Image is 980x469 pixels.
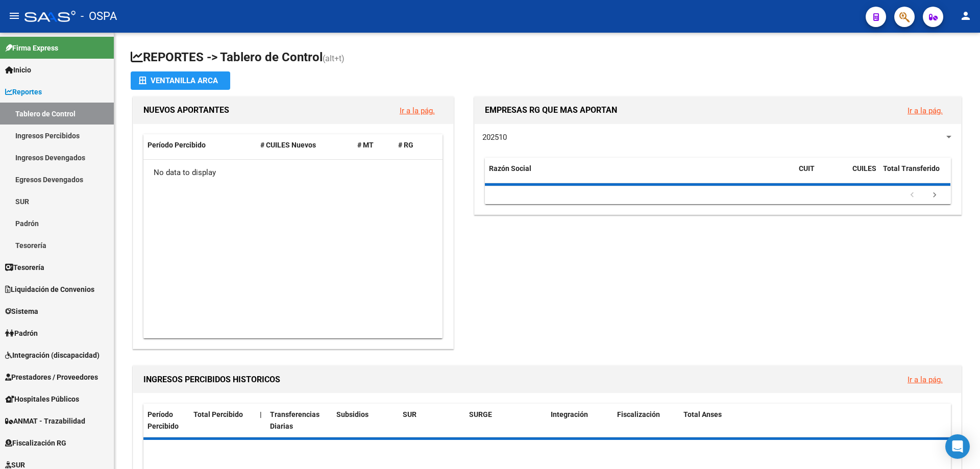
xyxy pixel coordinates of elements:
[485,105,617,115] span: EMPRESAS RG QUE MAS APORTAN
[5,262,44,273] span: Tesorería
[193,410,243,418] span: Total Percibido
[683,410,722,418] span: Total Anses
[143,134,256,156] datatable-header-cell: Período Percibido
[899,370,951,389] button: Ir a la pág.
[852,164,876,172] span: CUILES
[960,10,972,22] mat-icon: person
[260,410,262,418] span: |
[945,434,970,459] div: Open Intercom Messenger
[332,404,399,437] datatable-header-cell: Subsidios
[547,404,613,437] datatable-header-cell: Integración
[5,42,58,54] span: Firma Express
[5,350,100,361] span: Integración (discapacidad)
[551,410,588,418] span: Integración
[902,190,922,201] a: go to previous page
[5,328,38,339] span: Padrón
[399,404,465,437] datatable-header-cell: SUR
[323,54,345,63] span: (alt+t)
[143,160,443,185] div: No data to display
[148,141,206,149] span: Período Percibido
[394,134,435,156] datatable-header-cell: # RG
[189,404,256,437] datatable-header-cell: Total Percibido
[879,158,950,191] datatable-header-cell: Total Transferido
[148,410,179,430] span: Período Percibido
[883,164,940,172] span: Total Transferido
[5,372,98,383] span: Prestadores / Proveedores
[143,404,189,437] datatable-header-cell: Período Percibido
[398,141,413,149] span: # RG
[260,141,316,149] span: # CUILES Nuevos
[848,158,879,191] datatable-header-cell: CUILES
[266,404,332,437] datatable-header-cell: Transferencias Diarias
[131,71,230,90] button: Ventanilla ARCA
[799,164,815,172] span: CUIT
[131,49,964,67] h1: REPORTES -> Tablero de Control
[908,106,943,115] a: Ir a la pág.
[5,437,66,449] span: Fiscalización RG
[143,375,280,384] span: INGRESOS PERCIBIDOS HISTORICOS
[8,10,20,22] mat-icon: menu
[465,404,547,437] datatable-header-cell: SURGE
[925,190,944,201] a: go to next page
[270,410,320,430] span: Transferencias Diarias
[679,404,943,437] datatable-header-cell: Total Anses
[5,415,85,427] span: ANMAT - Trazabilidad
[336,410,369,418] span: Subsidios
[5,284,94,295] span: Liquidación de Convenios
[143,105,229,115] span: NUEVOS APORTANTES
[357,141,374,149] span: # MT
[908,375,943,384] a: Ir a la pág.
[139,71,222,90] div: Ventanilla ARCA
[256,404,266,437] datatable-header-cell: |
[795,158,848,191] datatable-header-cell: CUIT
[256,134,354,156] datatable-header-cell: # CUILES Nuevos
[899,101,951,120] button: Ir a la pág.
[5,64,31,76] span: Inicio
[353,134,394,156] datatable-header-cell: # MT
[5,306,38,317] span: Sistema
[469,410,492,418] span: SURGE
[5,393,79,405] span: Hospitales Públicos
[403,410,416,418] span: SUR
[482,133,507,142] span: 202510
[391,101,443,120] button: Ir a la pág.
[485,158,795,191] datatable-header-cell: Razón Social
[613,404,679,437] datatable-header-cell: Fiscalización
[81,5,117,28] span: - OSPA
[489,164,531,172] span: Razón Social
[400,106,435,115] a: Ir a la pág.
[5,86,42,97] span: Reportes
[617,410,660,418] span: Fiscalización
